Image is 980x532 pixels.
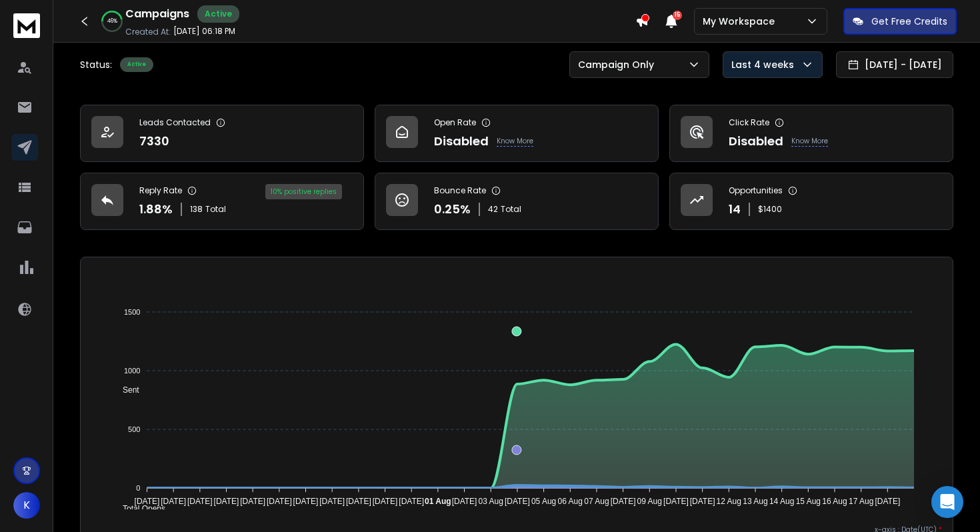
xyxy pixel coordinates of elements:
h1: Campaigns [125,6,189,22]
a: Reply Rate1.88%138Total10% positive replies [80,173,364,230]
tspan: [DATE] [161,497,186,506]
button: Get Free Credits [843,8,957,35]
p: Know More [497,136,533,147]
p: Know More [791,136,828,147]
p: Click Rate [729,117,769,128]
tspan: [DATE] [214,497,239,506]
tspan: [DATE] [267,497,292,506]
p: $ 1400 [758,204,782,215]
p: 7330 [139,132,169,151]
a: Opportunities14$1400 [669,173,953,230]
tspan: [DATE] [346,497,371,506]
tspan: 14 Aug [769,497,794,506]
p: Bounce Rate [434,185,486,196]
tspan: 0 [136,484,140,492]
tspan: 1000 [124,367,140,375]
tspan: [DATE] [240,497,265,506]
p: Reply Rate [139,185,182,196]
button: [DATE] - [DATE] [836,51,953,78]
a: Leads Contacted7330 [80,105,364,162]
button: K [13,492,40,519]
span: Total Opens [113,504,165,513]
p: Disabled [434,132,489,151]
p: 1.88 % [139,200,173,219]
tspan: 03 Aug [479,497,503,506]
a: Bounce Rate0.25%42Total [375,173,659,230]
tspan: 01 Aug [425,497,451,506]
div: Active [197,5,239,23]
p: Open Rate [434,117,476,128]
tspan: 16 Aug [822,497,847,506]
span: 138 [190,204,203,215]
span: 42 [488,204,498,215]
span: Sent [113,385,139,395]
tspan: 500 [128,425,140,433]
tspan: [DATE] [373,497,398,506]
img: logo [13,13,40,38]
tspan: [DATE] [875,497,901,506]
p: Last 4 weeks [731,58,799,71]
tspan: 17 Aug [849,497,873,506]
p: [DATE] 06:18 PM [173,26,235,37]
p: Campaign Only [578,58,659,71]
span: 15 [673,11,682,20]
tspan: [DATE] [187,497,213,506]
tspan: [DATE] [134,497,159,506]
tspan: 13 Aug [743,497,767,506]
span: Total [205,204,226,215]
p: 46 % [107,17,117,25]
tspan: 05 Aug [531,497,556,506]
a: Open RateDisabledKnow More [375,105,659,162]
p: Leads Contacted [139,117,211,128]
div: Open Intercom Messenger [931,486,963,518]
div: Active [120,57,153,72]
tspan: [DATE] [319,497,345,506]
tspan: [DATE] [293,497,319,506]
p: Get Free Credits [871,15,947,28]
tspan: 07 Aug [584,497,609,506]
tspan: [DATE] [663,497,689,506]
tspan: [DATE] [611,497,636,506]
span: Total [501,204,521,215]
p: Disabled [729,132,783,151]
p: My Workspace [703,15,780,28]
a: Click RateDisabledKnow More [669,105,953,162]
div: 10 % positive replies [265,184,342,199]
tspan: 1500 [124,308,140,316]
p: Opportunities [729,185,783,196]
tspan: 06 Aug [558,497,583,506]
p: Status: [80,58,112,71]
tspan: [DATE] [505,497,530,506]
tspan: [DATE] [690,497,715,506]
tspan: [DATE] [452,497,477,506]
p: Created At: [125,27,171,37]
tspan: [DATE] [399,497,424,506]
tspan: 12 Aug [717,497,741,506]
p: 0.25 % [434,200,471,219]
p: 14 [729,200,741,219]
tspan: 09 Aug [637,497,662,506]
tspan: 15 Aug [796,497,821,506]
